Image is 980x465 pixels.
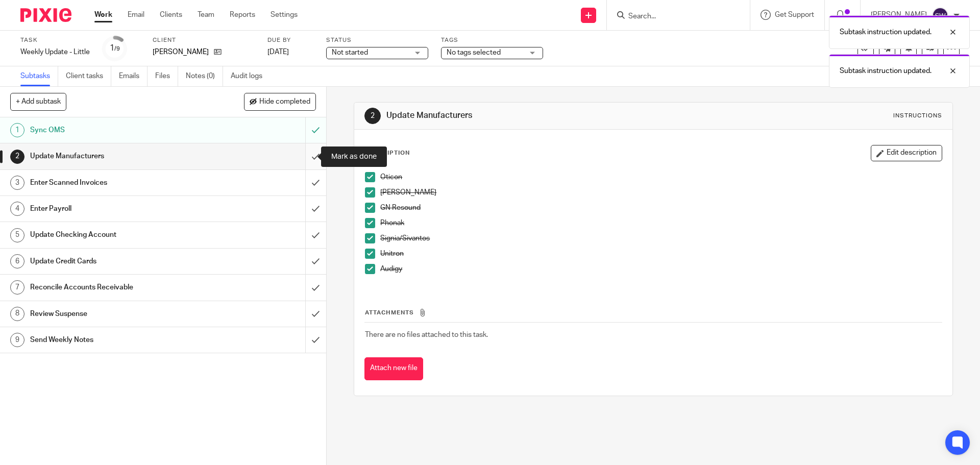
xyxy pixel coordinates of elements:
[30,175,207,190] h1: Enter Scanned Invoices
[871,145,942,161] button: Edit description
[365,331,488,338] span: There are no files attached to this task.
[364,357,423,380] button: Attach new file
[186,66,223,86] a: Notes (0)
[30,123,207,138] h1: Sync OMS
[10,123,24,137] div: 1
[840,66,932,76] p: Subtask instruction updated.
[380,172,941,182] p: Oticon
[380,187,941,198] p: [PERSON_NAME]
[259,98,310,106] span: Hide completed
[380,218,941,228] p: Phonak
[10,176,24,190] div: 3
[20,66,58,86] a: Subtasks
[441,36,543,44] label: Tags
[364,149,410,157] p: Description
[932,7,948,23] img: svg%3E
[10,307,24,321] div: 8
[119,66,148,86] a: Emails
[160,10,182,20] a: Clients
[30,149,207,164] h1: Update Manufacturers
[231,66,270,86] a: Audit logs
[380,249,941,259] p: Unitron
[30,227,207,242] h1: Update Checking Account
[20,36,90,44] label: Task
[365,310,414,315] span: Attachments
[244,93,316,110] button: Hide completed
[30,280,207,295] h1: Reconcile Accounts Receivable
[114,46,120,52] small: /9
[380,233,941,243] p: Signia/Sivantos
[20,47,90,57] div: Weekly Update - Little
[30,201,207,216] h1: Enter Payroll
[10,280,24,295] div: 7
[30,306,207,322] h1: Review Suspense
[326,36,428,44] label: Status
[66,66,111,86] a: Client tasks
[267,36,313,44] label: Due by
[94,10,112,20] a: Work
[230,10,255,20] a: Reports
[840,27,932,37] p: Subtask instruction updated.
[198,10,214,20] a: Team
[364,108,381,124] div: 2
[893,112,942,120] div: Instructions
[332,49,368,56] span: Not started
[10,93,66,110] button: + Add subtask
[153,47,209,57] p: [PERSON_NAME]
[10,254,24,268] div: 6
[271,10,298,20] a: Settings
[128,10,144,20] a: Email
[110,42,120,54] div: 1
[380,203,941,213] p: GN Resound
[10,202,24,216] div: 4
[10,150,24,164] div: 2
[447,49,501,56] span: No tags selected
[267,48,289,56] span: [DATE]
[10,228,24,242] div: 5
[386,110,675,121] h1: Update Manufacturers
[30,332,207,348] h1: Send Weekly Notes
[155,66,178,86] a: Files
[30,254,207,269] h1: Update Credit Cards
[153,36,255,44] label: Client
[380,264,941,274] p: Audigy
[10,333,24,347] div: 9
[20,8,71,22] img: Pixie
